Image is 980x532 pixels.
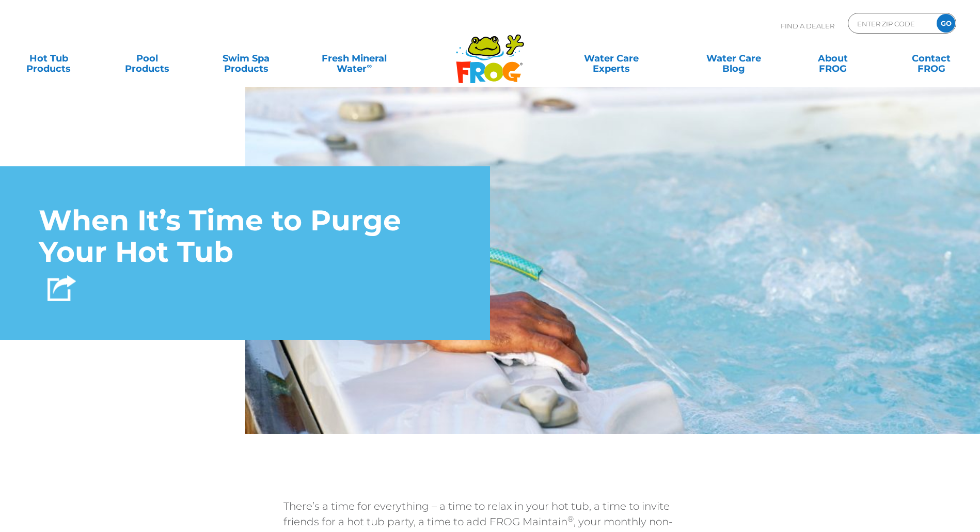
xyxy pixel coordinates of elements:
[794,48,871,69] a: AboutFROG
[893,48,970,69] a: ContactFROG
[567,514,574,524] sup: ®
[696,48,772,69] a: Water CareBlog
[781,13,834,39] p: Find A Dealer
[10,48,87,69] a: Hot TubProducts
[208,48,284,69] a: Swim SpaProducts
[937,14,955,33] input: GO
[48,275,76,301] img: Share
[549,48,674,69] a: Water CareExperts
[450,21,530,84] img: Frog Products Logo
[367,61,372,70] sup: ∞
[39,205,451,268] h1: When It’s Time to Purge Your Hot Tub
[306,48,402,69] a: Fresh MineralWater∞
[109,48,186,69] a: PoolProducts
